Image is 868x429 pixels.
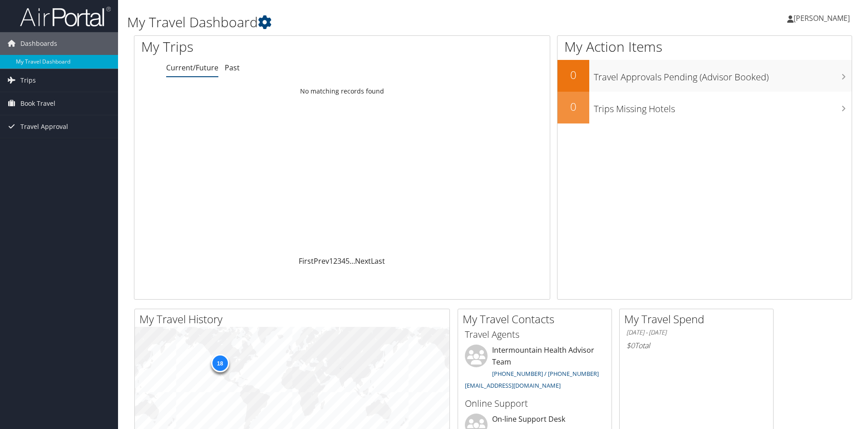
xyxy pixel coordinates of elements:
[166,63,218,73] a: Current/Future
[20,6,111,27] img: airportal-logo.png
[355,256,371,266] a: Next
[314,256,329,266] a: Prev
[371,256,385,266] a: Last
[350,256,355,266] span: …
[465,397,605,410] h3: Online Support
[329,256,333,266] a: 1
[557,37,852,56] h1: My Action Items
[20,92,55,115] span: Book Travel
[465,328,605,341] h3: Travel Agents
[225,63,240,73] a: Past
[557,92,852,123] a: 0Trips Missing Hotels
[465,381,561,390] a: [EMAIL_ADDRESS][DOMAIN_NAME]
[787,5,859,32] a: [PERSON_NAME]
[211,354,229,372] div: 18
[333,256,337,266] a: 2
[557,60,852,92] a: 0Travel Approvals Pending (Advisor Booked)
[626,340,766,350] h6: Total
[20,32,57,55] span: Dashboards
[141,37,370,56] h1: My Trips
[594,66,852,84] h3: Travel Approvals Pending (Advisor Booked)
[624,311,773,327] h2: My Travel Spend
[345,256,350,266] a: 5
[20,115,68,138] span: Travel Approval
[139,311,449,327] h2: My Travel History
[127,13,615,32] h1: My Travel Dashboard
[337,256,341,266] a: 3
[794,13,850,23] span: [PERSON_NAME]
[341,256,345,266] a: 4
[557,99,589,114] h2: 0
[626,328,766,337] h6: [DATE] - [DATE]
[594,98,852,115] h3: Trips Missing Hotels
[463,311,612,327] h2: My Travel Contacts
[492,370,599,378] a: [PHONE_NUMBER] / [PHONE_NUMBER]
[20,69,36,92] span: Trips
[299,256,314,266] a: First
[557,67,589,83] h2: 0
[460,345,609,393] li: Intermountain Health Advisor Team
[626,340,635,350] span: $0
[134,83,550,99] td: No matching records found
